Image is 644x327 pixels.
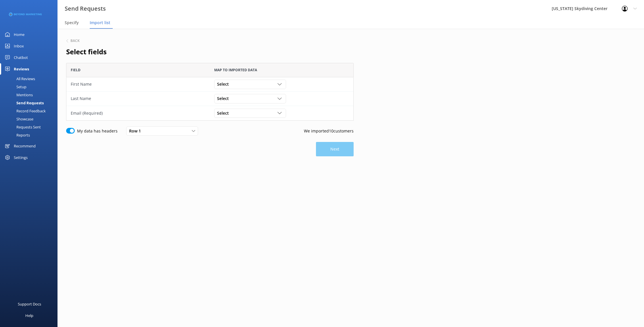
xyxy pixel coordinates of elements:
div: Email (Required) [71,110,206,116]
span: Select [217,95,232,102]
span: Map to imported data [214,67,257,73]
div: Chatbot [14,52,28,63]
h6: Back [70,39,80,43]
a: Setup [3,83,57,91]
div: Recommend [14,140,36,152]
div: Setup [3,83,26,91]
div: Last Name [71,95,206,102]
div: All Reviews [3,75,35,83]
span: Select [217,81,232,87]
div: Support Docs [18,298,41,310]
span: Specify [65,20,79,26]
a: Reports [3,131,57,139]
a: Record Feedback [3,107,57,115]
span: Select [217,110,232,116]
label: My data has headers [77,128,118,134]
a: Mentions [3,91,57,99]
div: Mentions [3,91,33,99]
div: Inbox [14,40,24,52]
a: Requests Sent [3,123,57,131]
div: Send Requests [3,99,44,107]
img: 3-1676954853.png [9,12,42,17]
div: Record Feedback [3,107,46,115]
h2: Select fields [66,46,354,57]
button: Back [66,39,80,43]
div: Reports [3,131,30,139]
div: grid [66,77,354,120]
span: Field [71,67,80,73]
a: Send Requests [3,99,57,107]
div: Settings [14,152,28,163]
a: Showcase [3,115,57,123]
h3: Send Requests [65,4,106,13]
span: Row 1 [129,128,144,134]
a: All Reviews [3,75,57,83]
div: Reviews [14,63,29,75]
span: Import list [90,20,110,26]
p: We imported 10 customers [304,128,354,134]
div: First Name [71,81,206,87]
div: Showcase [3,115,33,123]
div: Home [14,29,24,40]
div: Requests Sent [3,123,41,131]
div: Help [25,310,33,321]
